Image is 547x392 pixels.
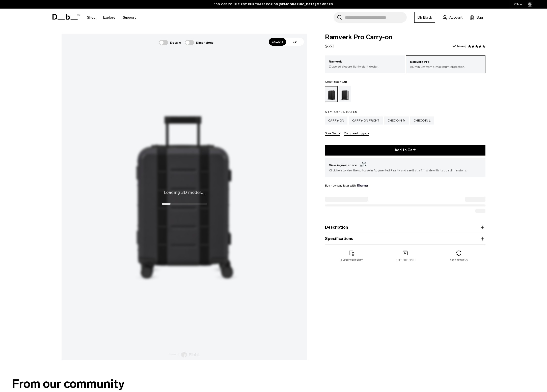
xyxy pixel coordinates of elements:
[452,45,467,48] a: 65 reviews
[410,59,482,65] p: Ramverk Pro
[325,55,405,73] a: Ramverk Zippered closure, lightweight design.
[159,40,181,45] div: Details
[332,110,358,114] span: 54 x 39.5 x 23 CM
[325,116,347,125] a: Carry-on
[325,86,338,102] a: Black Out
[325,34,485,41] span: Ramverk Pro Carry-on
[450,259,468,262] p: Free returns
[410,116,434,125] a: Check-in L
[410,65,482,69] p: Aluminium frame, maximum protection.
[414,12,435,23] a: Db Black
[325,110,358,113] legend: Size:
[185,40,213,45] div: Dimensions
[325,183,368,188] span: Buy now pay later with
[87,9,96,26] a: Shop
[396,258,414,262] p: Free shipping
[325,132,340,136] button: Size Guide
[123,9,136,26] a: Support
[329,64,401,69] p: Zippered closure, lightweight design.
[384,116,409,125] a: Check-in M
[470,14,483,20] button: Bag
[325,80,347,83] legend: Color:
[325,145,485,156] button: Add to Cart
[357,184,368,187] img: {"height" => 20, "alt" => "Klarna"}
[325,236,485,242] button: Specifications
[329,162,481,168] span: View in your space
[329,59,401,64] p: Ramverk
[443,14,462,20] a: Account
[286,38,304,46] span: 3D
[329,168,481,173] span: Click here to view the suitcase in Augmented Reality and see it at a 1:1 scale with its true dime...
[325,158,485,177] button: View in your space Click here to view the suitcase in Augmented Reality and see it at a 1:1 scale...
[214,2,333,7] a: 10% OFF YOUR FIRST PURCHASE FOR DB [DEMOGRAPHIC_DATA] MEMBERS
[103,9,115,26] a: Explore
[83,9,140,26] nav: Main Navigation
[349,116,383,125] a: Carry-on Front
[339,86,351,102] a: Silver
[344,132,369,136] button: Compare Luggage
[269,38,286,46] span: Gallery
[334,80,347,83] span: Black Out
[325,224,485,230] button: Description
[449,15,462,20] span: Account
[325,44,334,48] span: $833
[341,259,363,262] p: 2 year warranty
[477,15,483,20] span: Bag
